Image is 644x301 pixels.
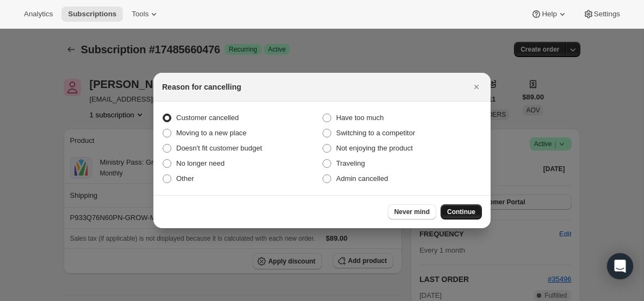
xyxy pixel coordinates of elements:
[17,7,59,22] button: Analytics
[176,129,246,137] span: Moving to a new place
[125,7,166,22] button: Tools
[577,7,627,22] button: Settings
[447,208,475,216] span: Continue
[68,10,116,18] span: Subscriptions
[336,144,413,152] span: Not enjoying the product
[24,10,53,18] span: Analytics
[176,174,194,183] span: Other
[388,204,436,220] button: Never mind
[336,174,388,183] span: Admin cancelled
[61,7,123,22] button: Subscriptions
[162,81,241,92] h2: Reason for cancelling
[542,10,556,18] span: Help
[336,129,415,137] span: Switching to a competitor
[336,159,365,167] span: Traveling
[176,159,225,167] span: No longer need
[524,7,574,22] button: Help
[394,208,430,216] span: Never mind
[469,79,484,95] button: Close
[132,10,148,18] span: Tools
[607,253,633,279] div: Open Intercom Messenger
[336,114,383,122] span: Have too much
[176,114,239,122] span: Customer cancelled
[594,10,620,18] span: Settings
[176,144,262,152] span: Doesn't fit customer budget
[441,204,482,220] button: Continue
